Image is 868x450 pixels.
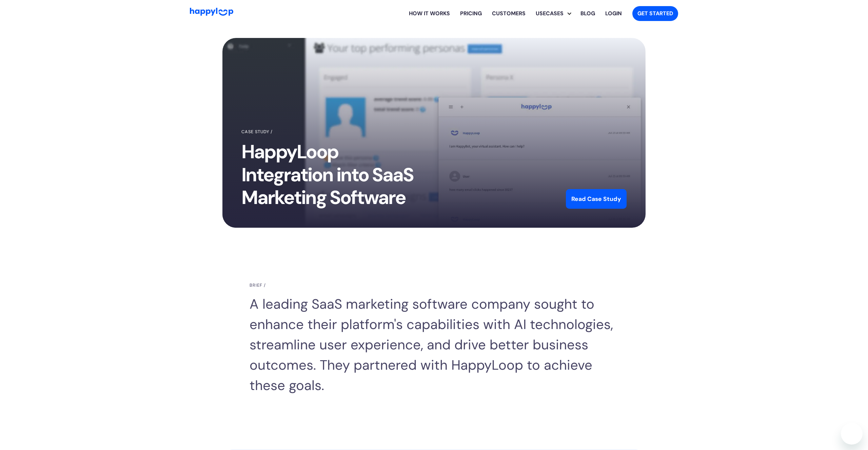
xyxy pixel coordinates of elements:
img: HappyLoop Logo [190,8,233,16]
div: Case Study / [241,128,273,135]
h1: HappyLoop Integration into SaaS Marketing Software [241,140,428,209]
a: Learn how HappyLoop works [404,3,455,24]
a: Read Case Study [566,189,627,209]
a: View HappyLoop pricing plans [455,3,487,24]
a: Get started with HappyLoop [632,6,678,21]
a: Visit the HappyLoop blog for insights [575,3,600,24]
a: Log in to your HappyLoop account [600,3,627,24]
div: Read Case Study [571,195,621,203]
div: Usecases [536,3,575,24]
a: Go to Home Page [190,8,233,19]
div: Usecases [531,9,569,18]
iframe: Button to launch messaging window [841,423,863,445]
div: Explore HappyLoop use cases [531,3,575,24]
div: A leading SaaS marketing software company sought to enhance their platform's capabilities with AI... [250,294,618,395]
div: Brief / [250,282,266,288]
a: Learn how HappyLoop works [487,3,531,24]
